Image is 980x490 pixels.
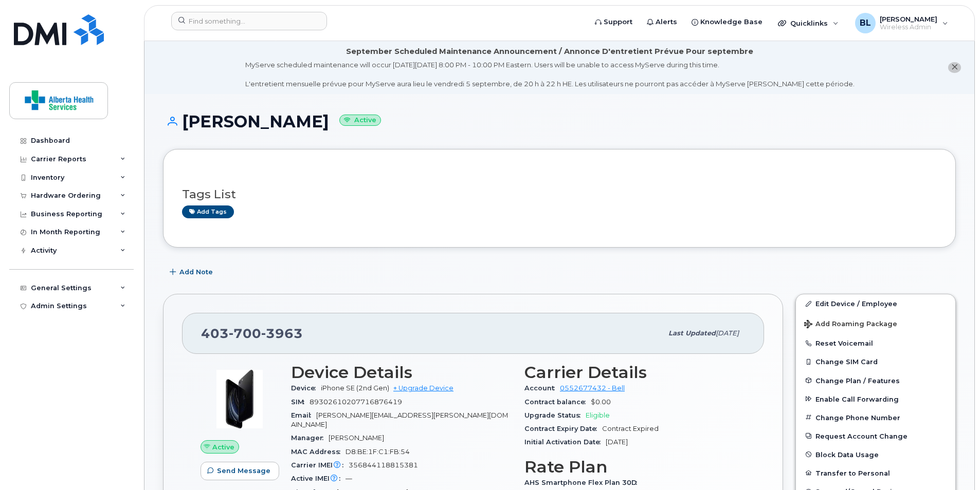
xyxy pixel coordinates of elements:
[163,112,956,130] h1: [PERSON_NAME]
[349,461,418,469] span: 356844118815381
[346,475,352,482] span: —
[291,475,346,482] span: Active IMEI
[229,326,261,341] span: 700
[796,313,955,334] button: Add Roaming Package
[291,384,321,392] span: Device
[291,398,310,406] span: SIM
[291,411,316,419] span: Email
[796,427,955,445] button: Request Account Change
[524,363,746,382] h3: Carrier Details
[245,60,855,89] div: MyServe scheduled maintenance will occur [DATE][DATE] 8:00 PM - 10:00 PM Eastern. Users will be u...
[182,188,937,201] h3: Tags List
[310,398,402,406] span: 89302610207716876419
[796,445,955,464] button: Block Data Usage
[201,462,279,480] button: Send Message
[796,371,955,390] button: Change Plan / Features
[209,368,270,430] img: image20231002-3703462-1mz9tax.jpeg
[212,442,234,452] span: Active
[716,329,739,337] span: [DATE]
[815,376,900,384] span: Change Plan / Features
[796,352,955,371] button: Change SIM Card
[291,461,349,469] span: Carrier IMEI
[560,384,625,392] a: 0552677432 - Bell
[524,479,642,486] span: AHS Smartphone Flex Plan 30D
[339,115,381,126] small: Active
[524,438,606,446] span: Initial Activation Date
[796,294,955,313] a: Edit Device / Employee
[606,438,628,446] span: [DATE]
[796,464,955,482] button: Transfer to Personal
[602,425,659,432] span: Contract Expired
[291,448,346,456] span: MAC Address
[948,62,961,73] button: close notification
[321,384,389,392] span: iPhone SE (2nd Gen)
[804,320,897,330] span: Add Roaming Package
[796,408,955,427] button: Change Phone Number
[291,434,329,442] span: Manager
[796,334,955,352] button: Reset Voicemail
[217,466,270,476] span: Send Message
[346,46,753,57] div: September Scheduled Maintenance Announcement / Annonce D'entretient Prévue Pour septembre
[182,205,234,218] a: Add tags
[524,411,586,419] span: Upgrade Status
[524,398,591,406] span: Contract balance
[291,411,508,428] span: [PERSON_NAME][EMAIL_ADDRESS][PERSON_NAME][DOMAIN_NAME]
[524,425,602,432] span: Contract Expiry Date
[179,267,213,277] span: Add Note
[591,398,611,406] span: $0.00
[261,326,303,341] span: 3963
[815,395,899,403] span: Enable Call Forwarding
[524,384,560,392] span: Account
[201,326,303,341] span: 403
[346,448,410,456] span: D8:BE:1F:C1:FB:54
[291,363,512,382] h3: Device Details
[329,434,384,442] span: [PERSON_NAME]
[586,411,610,419] span: Eligible
[796,390,955,408] button: Enable Call Forwarding
[524,458,746,476] h3: Rate Plan
[163,263,222,281] button: Add Note
[668,329,716,337] span: Last updated
[393,384,453,392] a: + Upgrade Device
